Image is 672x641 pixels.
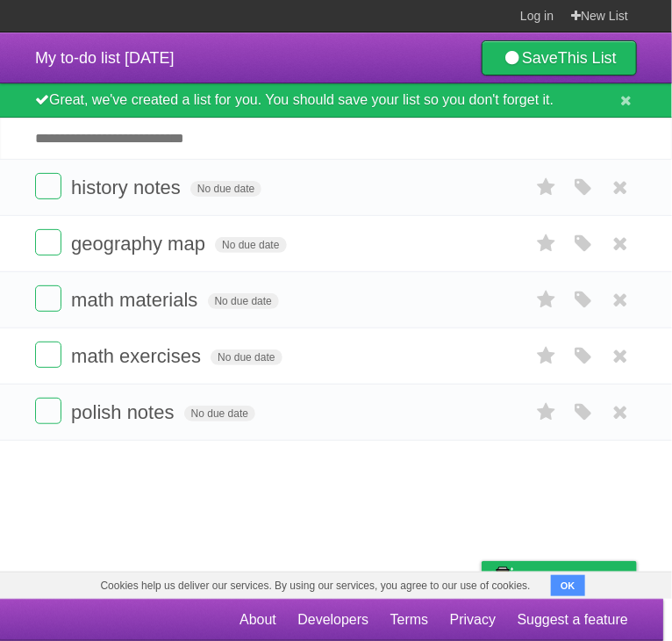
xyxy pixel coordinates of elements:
label: Done [35,173,61,199]
a: Suggest a feature [518,603,628,637]
img: Buy me a coffee [490,562,514,592]
label: Star task [530,173,563,202]
a: Developers [297,603,368,637]
span: history notes [71,176,185,198]
label: Done [35,285,61,312]
label: Star task [530,229,563,258]
label: Star task [530,398,563,427]
a: Privacy [450,603,496,637]
span: math materials [71,289,202,311]
a: About [239,603,276,637]
a: SaveThis List [482,40,637,76]
a: Buy me a coffee [482,561,637,594]
span: geography map [71,233,210,255]
span: My to-do list [DATE] [35,49,175,67]
span: Buy me a coffee [518,562,628,593]
label: Star task [530,342,563,371]
label: Done [35,229,61,256]
span: No due date [184,406,255,421]
label: Done [35,342,61,368]
span: No due date [190,181,261,197]
label: Done [35,398,61,424]
b: This List [558,49,617,67]
span: No due date [208,293,279,309]
button: OK [551,575,585,596]
a: Terms [390,603,429,637]
span: math exercises [71,345,205,367]
span: polish notes [71,401,178,423]
span: No due date [215,237,286,253]
span: Cookies help us deliver our services. By using our services, you agree to our use of cookies. [82,573,547,599]
span: No due date [211,349,282,365]
label: Star task [530,285,563,314]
